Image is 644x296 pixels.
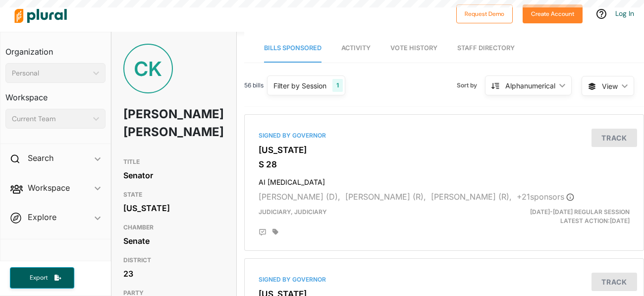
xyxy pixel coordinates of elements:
h4: AI [MEDICAL_DATA] [259,173,630,187]
a: Staff Directory [457,34,515,63]
h3: DISTRICT [123,254,224,266]
h3: CHAMBER [123,222,224,233]
span: 56 bills [244,81,264,90]
h3: Workspace [5,83,106,105]
a: Vote History [390,34,437,63]
h3: S 28 [259,159,630,169]
span: [PERSON_NAME] (D), [259,192,340,202]
span: [DATE]-[DATE] Regular Session [530,208,630,216]
h3: Organization [5,37,106,59]
div: Senate [123,233,224,248]
button: Request Demo [456,4,513,23]
h1: [PERSON_NAME] [PERSON_NAME] [123,99,184,147]
div: Filter by Session [273,80,326,91]
div: CK [123,44,173,93]
h3: STATE [123,189,224,201]
button: Export [10,267,74,289]
span: Sort by [457,81,485,90]
div: Current Team [12,114,89,124]
div: Alphanumerical [505,80,555,91]
h3: TITLE [123,156,224,168]
span: [PERSON_NAME] (R), [345,192,426,202]
div: Senator [123,168,224,183]
div: Signed by Governor [259,131,630,140]
button: Create Account [523,4,583,23]
span: Vote History [390,44,437,52]
h3: [US_STATE] [259,145,630,155]
span: View [602,81,618,91]
span: + 21 sponsor s [517,192,574,202]
a: Activity [341,34,371,63]
div: Add tags [272,228,278,235]
div: 1 [332,79,343,92]
a: Create Account [523,8,583,18]
a: Log In [615,9,634,18]
span: Bills Sponsored [264,44,322,52]
span: [PERSON_NAME] (R), [431,192,512,202]
h2: Search [28,152,54,163]
span: Judiciary, Judiciary [259,208,327,216]
div: Add Position Statement [259,228,267,236]
span: Export [23,274,54,282]
div: Latest Action: [DATE] [508,208,637,225]
a: Request Demo [456,8,513,18]
button: Track [591,129,637,147]
span: Activity [341,44,371,52]
div: [US_STATE] [123,201,224,216]
button: Track [591,273,637,291]
div: Personal [12,68,89,78]
div: Signed by Governor [259,275,630,284]
div: 23 [123,266,224,281]
a: Bills Sponsored [264,34,322,63]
